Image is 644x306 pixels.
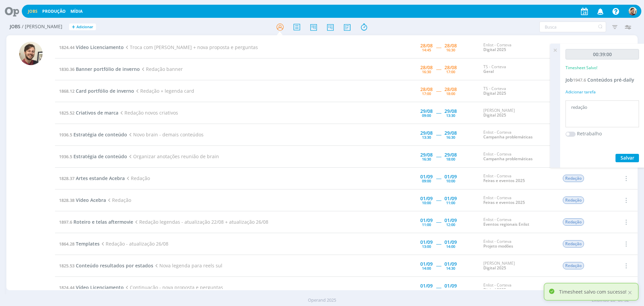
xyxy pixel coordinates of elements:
div: 11:00 [422,223,431,226]
span: 1825.53 [59,263,74,269]
span: 1825.52 [59,110,74,116]
img: G [19,42,43,65]
div: [PERSON_NAME] [483,108,552,118]
div: TS - Corteva [483,64,552,74]
span: Banner portfólio de inverno [76,66,140,72]
div: 16:30 [422,157,431,161]
div: TS - Corteva [483,86,552,96]
span: 1936.5 [59,154,72,160]
div: Enlist - Corteva [483,43,552,52]
a: Produção [42,8,66,14]
div: 01/09 [444,262,457,266]
div: 10:00 [446,179,455,183]
div: 01/09 [444,218,457,223]
div: 28/08 [420,43,433,48]
button: Mídia [68,9,85,14]
div: 28/08 [420,65,433,70]
div: Enlist - Corteva [483,152,552,162]
div: 14:00 [446,245,455,248]
span: Redação [563,218,584,226]
a: 1897.6Roteiro e telas aftermovie [59,219,133,225]
span: Redação novos criativos [118,110,178,116]
p: Timesheet salvo com sucesso! [559,288,627,295]
img: G [629,7,637,15]
span: ----- [436,66,441,72]
span: Redação [106,197,131,203]
div: 01/09 [420,262,433,266]
div: 14:30 [446,266,455,270]
div: Enlist - Corteva [483,217,552,227]
div: 28/08 [420,87,433,92]
a: Feiras e eventos 2025 [483,200,525,205]
div: 28/08 [444,87,457,92]
span: ----- [436,153,441,160]
div: 14:00 [422,266,431,270]
span: Card portfólio de inverno [76,88,134,94]
div: 29/08 [444,109,457,114]
span: ----- [436,197,441,203]
span: Redação [563,262,584,269]
div: 09:00 [422,114,431,117]
span: ----- [436,175,441,181]
input: Busca [539,21,606,32]
div: 11:00 [446,201,455,205]
div: Enlist - Corteva [483,174,552,183]
span: Vídeo Licenciamento [76,44,124,50]
span: Criativos de marca [76,110,118,116]
span: 1947.6 [573,77,586,83]
span: ----- [436,219,441,225]
div: 13:30 [422,135,431,139]
span: ----- [436,241,441,247]
span: Redação + legenda card [134,88,194,94]
div: 29/08 [420,152,433,157]
span: 1828.37 [59,175,74,181]
span: ----- [436,44,441,50]
span: Redação [563,240,584,248]
span: 1868.12 [59,88,74,94]
div: 01/09 [420,196,433,201]
div: 16:00 [446,288,455,292]
div: 10:00 [422,201,431,205]
a: Geral [483,69,494,74]
div: 01/09 [420,240,433,245]
div: 16:30 [446,48,455,52]
span: 1936.5 [59,132,72,138]
div: Enlist - Corteva [483,283,552,293]
a: 1825.53Conteúdo resultados por estados [59,262,153,269]
span: Templates [76,241,100,247]
span: Estratégia de conteúdo [73,131,127,138]
div: 17:00 [446,70,455,74]
div: 17:00 [422,92,431,95]
a: 1868.12Card portfólio de inverno [59,88,134,94]
div: Enlist - Corteva [483,130,552,140]
span: Vídeo Licenciamento [76,284,124,291]
a: 1824.44Vídeo Licenciamento [59,284,124,291]
a: Campanha problemáticas [483,134,533,140]
div: 09:00 [422,179,431,183]
div: 28/08 [444,65,457,70]
span: 1824.44 [59,285,74,291]
span: Conteúdos pré-daily [587,77,634,83]
div: 14:30 [422,288,431,292]
span: Redação banner [140,66,183,72]
div: 16:30 [422,70,431,74]
span: Redação [563,175,584,182]
span: 1828.38 [59,197,74,203]
div: Adicionar tarefa [566,89,639,95]
a: 1824.44Vídeo Licenciamento [59,44,124,50]
span: Nova legenda para reels sul [153,262,222,269]
span: 1864.28 [59,241,74,247]
span: 1830.36 [59,66,74,72]
span: Troca com [PERSON_NAME] + nova proposta e perguntas [124,44,258,50]
div: 29/08 [420,109,433,114]
a: 1828.38Vídeo Acebra [59,197,106,203]
div: 01/09 [444,283,457,288]
a: Digital 2025 [483,47,506,52]
div: 01/09 [444,196,457,201]
div: 01/09 [444,240,457,245]
span: Roteiro e telas aftermovie [73,219,133,225]
a: Digital 2025 [483,265,506,271]
span: ----- [436,110,441,116]
div: 28/08 [444,43,457,48]
a: 1828.37Artes estande Acebra [59,175,125,181]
